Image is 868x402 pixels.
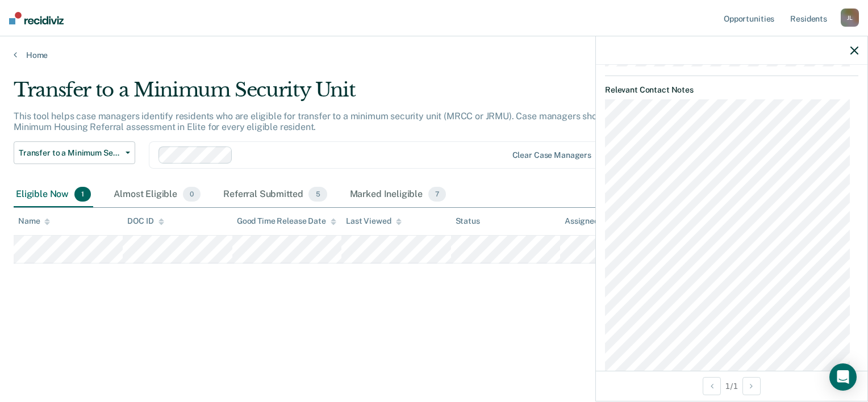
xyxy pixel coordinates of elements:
[596,371,867,401] div: 1 / 1
[18,216,50,226] div: Name
[841,9,859,27] div: J L
[183,187,201,202] span: 0
[237,216,336,226] div: Good Time Release Date
[14,78,665,111] div: Transfer to a Minimum Security Unit
[14,111,660,132] p: This tool helps case managers identify residents who are eligible for transfer to a minimum secur...
[605,85,858,95] dt: Relevant Contact Notes
[308,187,327,202] span: 5
[221,182,329,207] div: Referral Submitted
[742,377,761,395] button: Next Opportunity
[9,12,64,24] img: Recidiviz
[829,363,857,391] div: Open Intercom Messenger
[348,182,449,207] div: Marked Ineligible
[565,216,618,226] div: Assigned to
[74,187,91,202] span: 1
[14,182,93,207] div: Eligible Now
[456,216,480,226] div: Status
[512,150,591,160] div: Clear case managers
[127,216,164,226] div: DOC ID
[703,377,721,395] button: Previous Opportunity
[111,182,203,207] div: Almost Eligible
[346,216,401,226] div: Last Viewed
[428,187,446,202] span: 7
[14,50,854,60] a: Home
[19,148,121,158] span: Transfer to a Minimum Security Unit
